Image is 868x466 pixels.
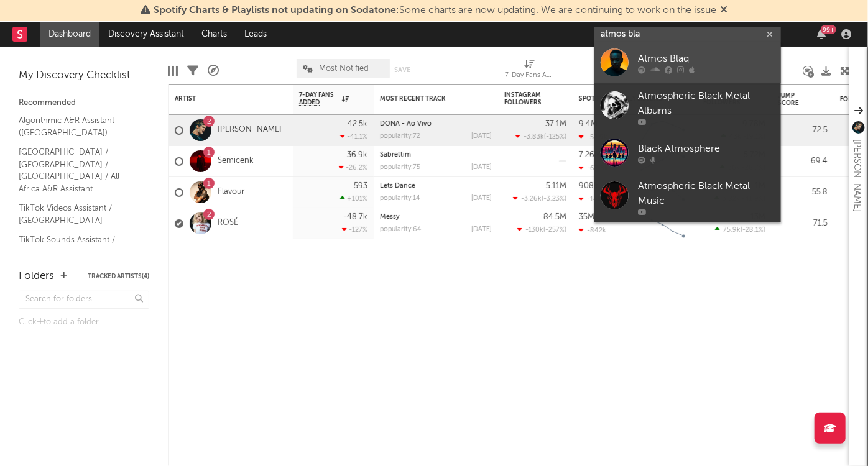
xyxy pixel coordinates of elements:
div: Edit Columns [168,53,178,89]
span: : Some charts are now updating. We are continuing to work on the issue [154,6,716,16]
span: -3.23 % [543,196,565,203]
span: -28.1 % [742,227,764,234]
a: TikTok Sounds Assistant / [GEOGRAPHIC_DATA] [19,233,137,258]
span: -130k [525,227,543,234]
span: -3.26k [521,196,542,203]
div: Atmos Blaq [638,52,775,66]
a: Algorithmic A&R Assistant ([GEOGRAPHIC_DATA]) [19,114,137,139]
a: Charts [193,22,236,47]
div: 35M [579,213,594,221]
div: 55.8 [778,185,828,200]
div: -842k [579,226,606,234]
a: [PERSON_NAME] [218,125,282,135]
div: Filters [187,53,198,89]
div: ( ) [515,132,566,140]
div: Jump Score [778,92,809,107]
a: Flavour [218,187,245,198]
div: [DATE] [471,226,492,233]
div: My Discovery Checklist [19,68,149,83]
a: Sabrettim [380,152,411,158]
div: Most Recent Track [380,95,473,103]
div: -14k [579,195,601,203]
a: Atmos Blaq [594,42,781,83]
a: DONA - Ao Vivo [380,121,432,127]
div: Messy [380,214,492,221]
svg: Chart title [635,208,691,239]
div: 593 [354,182,367,190]
a: [GEOGRAPHIC_DATA] / [GEOGRAPHIC_DATA] / [GEOGRAPHIC_DATA] / All Africa A&R Assistant [19,145,137,195]
div: -48.7k [343,213,367,221]
a: Lets Dance [380,183,415,190]
div: A&R Pipeline [208,53,219,89]
div: popularity: 64 [380,226,422,233]
a: Dashboard [40,22,99,47]
div: 7-Day Fans Added (7-Day Fans Added) [505,68,555,83]
div: Atmospheric Black Metal Albums [638,89,775,119]
a: Leads [236,22,275,47]
input: Search for artists [594,27,781,42]
div: 71.5 [778,216,828,231]
button: Tracked Artists(4) [88,273,149,280]
div: Recommended [19,96,149,111]
span: 75.9k [723,227,741,234]
div: -127 % [342,226,367,234]
a: Atmospheric Black Metal Albums [594,83,781,132]
div: 69.4 [778,154,828,169]
div: ( ) [715,226,765,234]
div: 908k [579,182,598,190]
div: Lets Dance [380,183,492,190]
div: Instagram Followers [504,91,548,106]
div: popularity: 75 [380,164,420,171]
button: Save [394,66,410,73]
span: -125 % [546,134,565,140]
div: 37.1M [545,120,566,128]
div: [DATE] [471,164,492,171]
div: -52.9k [579,133,607,141]
span: 7-Day Fans Added [299,91,339,106]
a: TikTok Videos Assistant / [GEOGRAPHIC_DATA] [19,201,137,227]
div: ( ) [517,226,566,234]
button: 99+ [817,29,826,39]
div: 42.5k [348,120,367,128]
div: popularity: 14 [380,195,420,202]
div: ( ) [513,194,566,203]
div: 84.5M [543,213,566,221]
span: Spotify Charts & Playlists not updating on Sodatone [154,6,396,16]
div: 7.26M [579,151,601,159]
div: +101 % [340,194,367,203]
div: 72.5 [778,123,828,138]
div: [PERSON_NAME] [849,139,864,212]
div: DONA - Ao Vivo [380,121,492,127]
div: Black Atmosphere [638,142,775,157]
div: Spotify Monthly Listeners [579,95,672,103]
div: Folders [19,269,54,284]
span: Dismiss [720,6,727,16]
a: Messy [380,214,400,221]
div: [DATE] [471,133,492,140]
div: Sabrettim [380,152,492,158]
span: -3.83k [524,134,544,140]
span: Most Notified [319,65,369,73]
span: -257 % [545,227,565,234]
div: Click to add a folder. [19,315,149,330]
div: 7-Day Fans Added (7-Day Fans Added) [505,53,555,89]
div: 5.11M [546,182,566,190]
div: Artist [175,95,268,103]
a: ROSÉ [218,218,238,229]
div: -26.2 % [339,163,367,171]
a: Semicenk [218,156,254,167]
div: -41.1 % [340,132,367,140]
div: -67.8k [579,164,608,172]
a: Discovery Assistant [99,22,193,47]
div: 36.9k [347,151,367,159]
div: Atmospheric Black Metal Music [638,179,775,209]
div: 99 + [821,25,836,34]
input: Search for folders... [19,291,149,309]
a: Atmospheric Black Metal Music [594,173,781,222]
div: popularity: 72 [380,133,420,140]
div: 9.4M [579,120,598,128]
div: [DATE] [471,195,492,202]
a: Black Atmosphere [594,132,781,173]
